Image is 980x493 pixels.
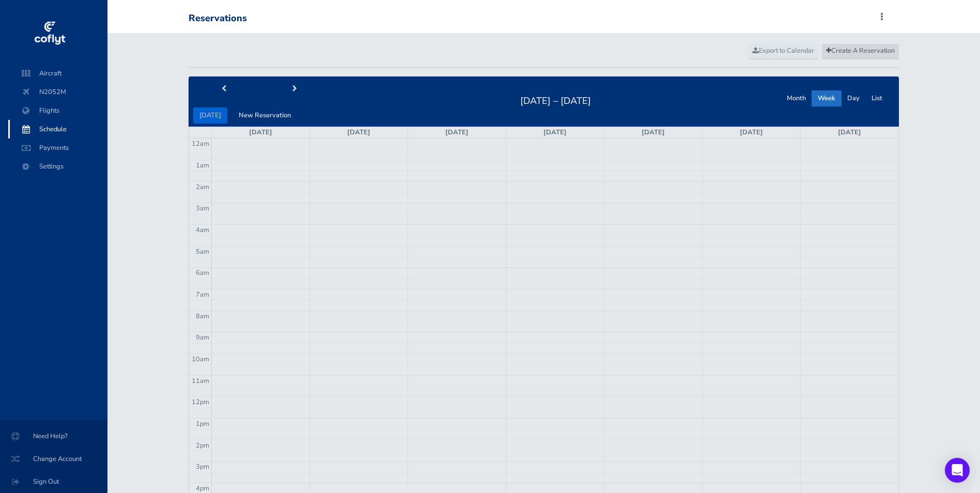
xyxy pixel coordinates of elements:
[945,458,970,483] div: Open Intercom Messenger
[19,138,97,157] span: Payments
[196,161,209,170] span: 1am
[189,81,260,97] button: prev
[192,376,209,386] span: 11am
[19,157,97,176] span: Settings
[19,64,97,83] span: Aircraft
[865,90,889,106] button: List
[19,83,97,101] span: N2052M
[12,427,95,445] span: Need Help?
[196,182,209,192] span: 2am
[642,128,665,137] a: [DATE]
[821,43,899,59] a: Create A Reservation
[19,101,97,120] span: Flights
[196,419,209,428] span: 1pm
[193,107,227,124] button: [DATE]
[19,120,97,138] span: Schedule
[740,128,763,137] a: [DATE]
[196,441,209,450] span: 2pm
[196,268,209,278] span: 6am
[196,247,209,256] span: 5am
[196,462,209,471] span: 3pm
[12,472,95,491] span: Sign Out
[196,204,209,213] span: 3am
[826,46,895,55] span: Create A Reservation
[445,128,469,137] a: [DATE]
[249,128,272,137] a: [DATE]
[12,450,95,468] span: Change Account
[196,290,209,299] span: 7am
[196,312,209,321] span: 8am
[189,13,247,24] div: Reservations
[543,128,567,137] a: [DATE]
[196,333,209,342] span: 9am
[781,90,812,106] button: Month
[841,90,866,106] button: Day
[192,355,209,364] span: 10am
[259,81,331,97] button: next
[838,128,861,137] a: [DATE]
[514,93,597,107] h2: [DATE] – [DATE]
[192,139,209,148] span: 12am
[748,43,819,59] a: Export to Calendar
[753,46,814,55] span: Export to Calendar
[232,107,297,124] button: New Reservation
[812,90,842,106] button: Week
[196,484,209,493] span: 4pm
[33,18,67,49] img: coflyt logo
[347,128,370,137] a: [DATE]
[196,225,209,235] span: 4am
[192,397,209,407] span: 12pm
